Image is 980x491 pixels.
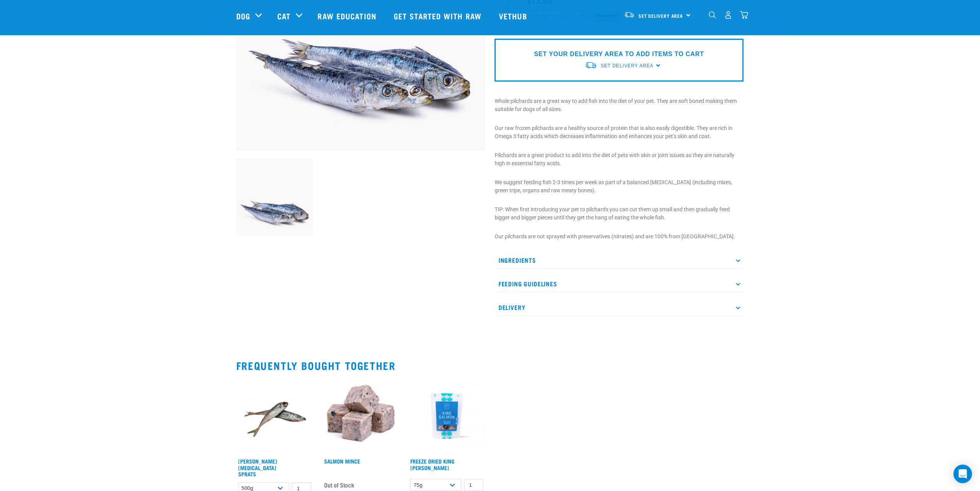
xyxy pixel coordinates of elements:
[310,0,386,31] a: Raw Education
[724,11,732,19] img: user.png
[495,124,744,140] p: Our raw frozen pilchards are a healthy source of protein that is also easily digestible. They are...
[236,159,313,236] img: Four Whole Pilchards
[324,479,355,491] span: Out of Stock
[601,63,654,68] span: Set Delivery Area
[585,61,597,69] img: van-moving.png
[495,275,744,293] p: Feeding Guidelines
[624,11,635,18] img: van-moving.png
[324,460,360,462] a: Salmon Mince
[464,479,483,491] input: 1
[386,0,491,31] a: Get started with Raw
[277,10,290,22] a: Cat
[639,14,683,17] span: Set Delivery Area
[495,97,744,113] p: Whole pilchards are a great way to add fish into the diet of your pet. They are soft boned making...
[954,465,972,483] div: Open Intercom Messenger
[740,11,748,19] img: home-icon@2x.png
[236,378,313,455] img: Jack Mackarel Sparts Raw Fish For Dogs
[238,460,277,475] a: [PERSON_NAME][MEDICAL_DATA] Sprats
[495,151,744,168] p: Pilchards are a great product to add into the diet of pets with skin or joint issues as they are ...
[495,299,744,316] p: Delivery
[495,251,744,269] p: Ingredients
[408,378,485,455] img: RE Product Shoot 2023 Nov8584
[709,11,716,19] img: home-icon-1@2x.png
[495,205,744,222] p: TIP: When first introducing your pet to pilchards you can cut them up small and then gradually fe...
[534,50,704,59] p: SET YOUR DELIVERY AREA TO ADD ITEMS TO CART
[495,178,744,195] p: We suggest feeding fish 2-3 times per week as part of a balanced [MEDICAL_DATA] (including mixes,...
[491,0,537,31] a: Vethub
[495,233,744,241] p: Our pilchards are not sprayed with preservatives (nitrates) and are 100% from [GEOGRAPHIC_DATA].
[323,378,400,455] img: 1141 Salmon Mince 01
[236,359,744,371] h2: Frequently bought together
[236,10,250,22] a: Dog
[410,460,454,469] a: Freeze Dried King [PERSON_NAME]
